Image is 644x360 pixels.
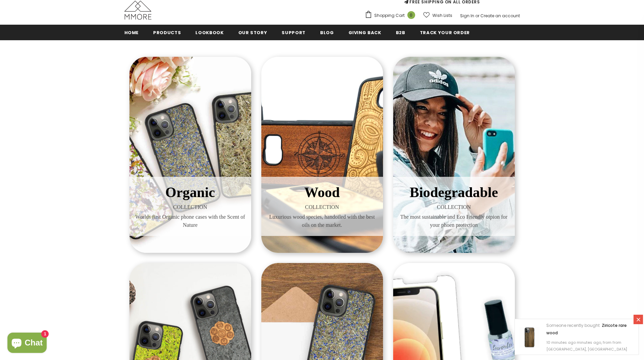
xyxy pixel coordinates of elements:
a: Home [124,25,139,40]
span: COLLECTION [266,203,378,211]
a: support [282,25,306,40]
a: Our Story [238,25,267,40]
span: support [282,29,306,36]
span: Luxurious wood species, handoiled with the best oils on the market. [266,213,378,229]
span: Organic [165,185,215,200]
img: MMORE Cases [124,1,151,20]
span: or [475,13,479,19]
span: Track your order [420,29,470,36]
span: Our Story [238,29,267,36]
span: Biodegradable [410,185,498,200]
span: Lookbook [195,29,223,36]
a: B2B [396,25,405,40]
span: Blog [320,29,334,36]
a: Blog [320,25,334,40]
a: Create an account [480,13,520,19]
span: B2B [396,29,405,36]
span: The most sustainable and Eco Friendly otpion for your phoen protection [398,213,510,229]
span: Worlds first Organic phone cases with the Scent of Nature [135,213,246,229]
a: Lookbook [195,25,223,40]
span: 10 minutes ago minutes ago, from from [GEOGRAPHIC_DATA], [GEOGRAPHIC_DATA] [546,340,627,352]
a: Shopping Cart 0 [365,10,419,21]
span: Shopping Cart [374,12,405,19]
span: Giving back [349,29,381,36]
span: Home [124,29,139,36]
span: Someone recently bought [546,322,600,328]
span: 0 [407,11,415,19]
span: Wish Lists [432,12,452,19]
inbox-online-store-chat: Shopify online store chat [5,333,49,355]
a: Giving back [349,25,381,40]
a: Products [153,25,181,40]
a: Track your order [420,25,470,40]
span: Products [153,29,181,36]
a: Wish Lists [423,9,452,21]
span: Wood [304,185,340,200]
span: COLLECTION [398,203,510,211]
a: Sign In [460,13,474,19]
span: COLLECTION [135,203,246,211]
